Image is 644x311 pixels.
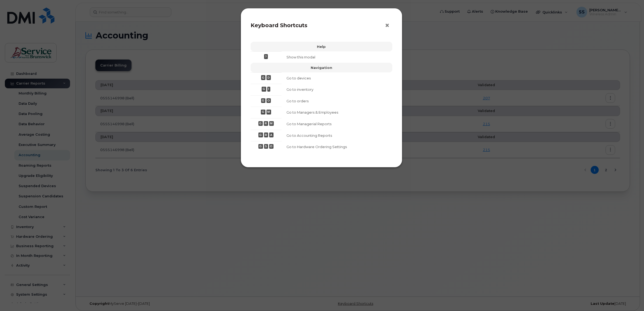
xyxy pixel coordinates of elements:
[251,22,392,29] h3: Keyboard Shortcuts
[269,121,274,126] span: M
[258,144,263,149] span: G
[269,144,273,149] span: O
[282,84,392,95] td: Go to inventory
[262,87,266,91] span: G
[258,121,263,126] span: G
[282,95,392,107] td: Go to orders
[282,130,392,141] td: Go to Accounting Reports
[264,144,268,149] span: S
[282,107,392,118] td: Go to Managers & Employees
[251,42,392,51] th: Help
[264,121,268,126] span: R
[266,110,271,114] span: M
[261,98,265,103] span: G
[282,141,392,153] td: Go to Hardware Ordering Settings
[267,87,270,91] span: I
[385,22,392,30] button: Close
[258,132,263,137] span: G
[282,51,392,63] td: Show this modal
[261,110,265,114] span: G
[266,75,271,80] span: D
[264,132,268,137] span: R
[251,63,392,72] th: Navigation
[264,54,268,59] span: ?
[261,75,265,80] span: G
[385,20,390,30] span: ×
[282,118,392,130] td: Go to Managerial Reports
[269,132,273,137] span: A
[266,98,271,103] span: O
[282,72,392,84] td: Go to devices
